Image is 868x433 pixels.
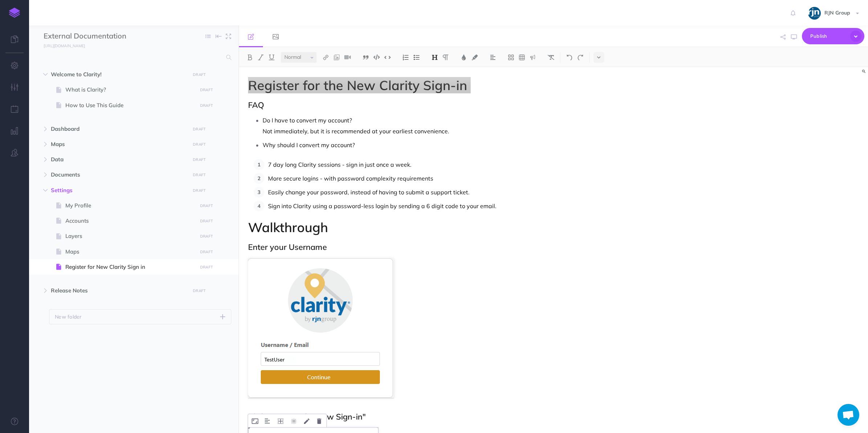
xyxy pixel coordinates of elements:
button: DRAFT [190,70,208,79]
span: My Profile [65,201,195,210]
h1: Register for the New Clarity Sign-in [248,78,670,93]
small: DRAFT [193,173,206,177]
span: RJN Group [821,9,854,16]
p: Do I have to convert my account? [263,115,670,126]
img: Italic button [257,54,264,60]
p: New folder [55,313,82,321]
p: Easily change your password, instead of having to submit a support ticket. [268,187,670,198]
img: Blockquote button [362,54,369,60]
img: Code block button [373,54,380,60]
span: Dashboard [51,125,186,133]
button: DRAFT [197,202,215,210]
button: DRAFT [190,171,208,179]
img: Text color button [461,54,467,60]
button: DRAFT [190,155,208,164]
button: DRAFT [197,232,215,240]
span: Register for New Clarity Sign in [65,263,195,271]
img: Underline button [268,54,275,60]
button: DRAFT [197,217,215,225]
span: Publish [810,31,847,42]
button: DRAFT [197,248,215,256]
span: Release Notes [51,286,186,295]
small: DRAFT [193,142,206,147]
small: DRAFT [200,88,213,92]
span: Welcome to Clarity! [51,70,186,79]
img: Callout dropdown menu button [530,54,536,60]
p: 7 day long Clarity sessions - sign in just once a week. [268,159,670,170]
img: Undo [566,54,573,60]
span: Data [51,155,186,164]
img: Alignment dropdown menu button [265,418,270,424]
img: Create table button [519,54,525,60]
span: Maps [65,247,195,256]
p: Why should I convert my account? [263,139,670,150]
p: More secure logins - with password complexity requirements [268,173,670,184]
img: Add image button [333,54,340,60]
span: Accounts [65,216,195,225]
button: New folder [49,309,231,324]
p: Not immediately, but it is recommended at your earliest convenience. [263,126,670,137]
img: Text background color button [471,54,478,60]
img: Add video button [344,54,351,60]
img: Link button [323,54,329,60]
img: mZcldek2VUBVKkSmv2KH.png [248,258,394,398]
small: DRAFT [200,265,213,270]
small: DRAFT [200,203,213,208]
h2: Enter your Username [248,243,670,251]
small: DRAFT [200,250,213,254]
img: Bold button [247,54,253,60]
h2: Click "Register for New Sign-in" [248,412,670,421]
img: Clear styles button [548,54,554,60]
button: DRAFT [190,140,208,149]
small: DRAFT [200,219,213,223]
button: DRAFT [197,86,215,94]
img: Headings dropdown button [431,54,438,60]
a: [URL][DOMAIN_NAME] [29,42,92,49]
span: Documents [51,170,186,179]
input: Documentation Name [44,31,129,42]
button: DRAFT [190,186,208,195]
span: What is Clarity? [65,85,195,94]
small: DRAFT [193,188,206,193]
small: DRAFT [200,234,213,239]
span: Maps [51,140,186,149]
img: Inline code button [384,54,391,60]
small: DRAFT [193,72,206,77]
span: Layers [65,232,195,240]
img: Alignment dropdown menu button [490,54,496,60]
small: [URL][DOMAIN_NAME] [44,43,85,48]
h1: Walkthrough [248,220,670,235]
img: Redo [577,54,584,60]
button: DRAFT [190,125,208,133]
small: DRAFT [193,157,206,162]
p: Sign into Clarity using a password-less login by sending a 6 digit code to your email. [268,201,670,211]
h2: FAQ [248,101,670,109]
img: Ordered list button [402,54,409,60]
small: DRAFT [193,127,206,131]
span: How to Use This Guide [65,101,195,110]
span: Settings [51,186,186,195]
small: DRAFT [200,103,213,108]
small: DRAFT [193,288,206,293]
img: qOk4ELZV8BckfBGsOcnHYIzU57XHwz04oqaxT1D6.jpeg [808,7,821,20]
img: logo-mark.svg [9,8,20,18]
a: Open chat [837,404,859,426]
button: DRAFT [197,263,215,271]
button: DRAFT [190,287,208,295]
img: Unordered list button [413,54,420,60]
button: Publish [802,28,864,44]
input: Search [44,51,222,64]
img: Paragraph button [442,54,449,60]
button: DRAFT [197,101,215,110]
